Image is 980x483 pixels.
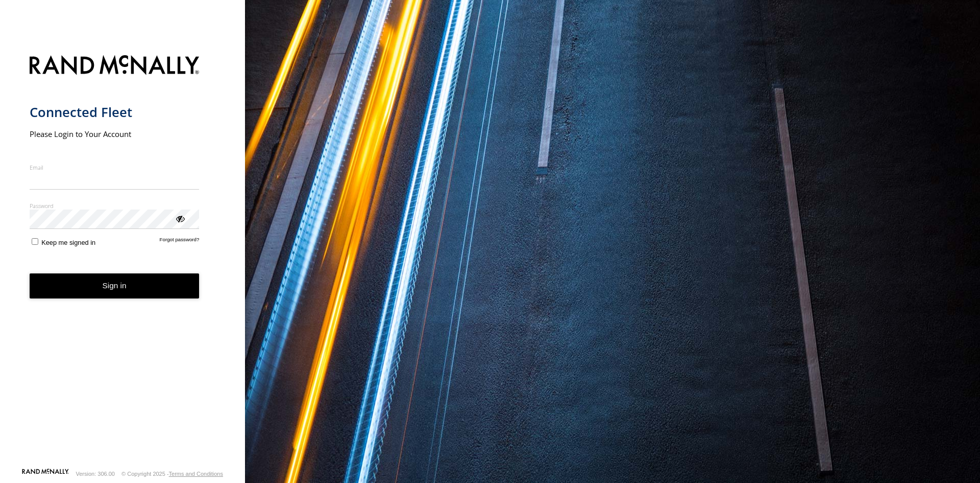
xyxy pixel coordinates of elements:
a: Visit our Website [22,469,69,479]
div: Version: 306.00 [76,471,115,477]
a: Terms and Conditions [169,471,223,477]
h2: Please Login to Your Account [30,129,200,139]
a: Forgot password? [160,237,200,246]
img: Rand McNally [30,53,200,79]
div: © Copyright 2025 - [121,471,223,477]
form: main [30,49,216,468]
span: Keep me signed in [41,239,95,246]
h1: Connected Fleet [30,104,200,121]
label: Password [30,202,200,210]
div: ViewPassword [175,213,185,223]
label: Email [30,164,200,171]
button: Sign in [30,273,200,298]
input: Keep me signed in [32,238,38,245]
